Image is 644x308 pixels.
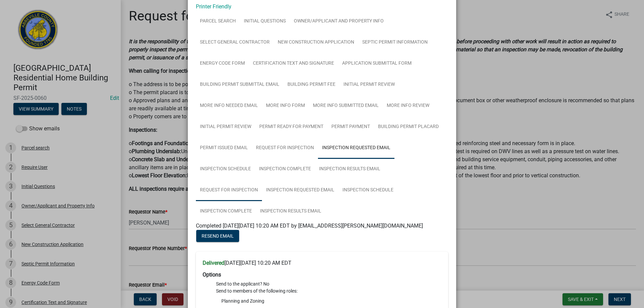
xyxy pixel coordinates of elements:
a: Certification Text and Signature [249,53,338,74]
a: Inspection Requested Email [262,180,338,201]
a: Building Permit Fee [283,74,339,96]
a: More Info Form [262,95,309,117]
a: Inspection Schedule [196,159,255,180]
a: Request for Inspection [196,180,262,201]
button: Resend Email [196,230,239,242]
a: Inspection Complete [255,159,315,180]
li: Planning and Zoning [216,296,441,306]
a: Septic Permit Information [358,32,432,53]
a: Inspection Requested Email [318,137,394,159]
a: Request for Inspection [252,137,318,159]
a: Parcel search [196,11,240,32]
strong: Delivered [203,260,224,266]
a: Inspection Schedule [338,180,397,201]
a: Permit Payment [327,116,374,138]
a: Energy Code Form [196,53,249,74]
a: More Info Needed Email [196,95,262,117]
a: More Info Review [383,95,433,117]
a: Building Permit Placard [374,116,443,138]
a: Inspection Complete [196,201,256,222]
a: Inspection Results Email [315,159,384,180]
a: Permit Issued Email [196,137,252,159]
a: Owner/Applicant and Property Info [290,11,388,32]
li: Send to members of the following roles: [216,288,441,307]
li: Send to the applicant? No [216,281,441,288]
span: Resend Email [202,233,234,239]
a: Initial Questions [240,11,290,32]
a: Building Permit Submittal Email [196,74,283,96]
a: Select General Contractor [196,32,274,53]
a: Application Submittal Form [338,53,416,74]
a: Inspection Results Email [256,201,325,222]
strong: Options [203,271,221,278]
a: Initial Permit Review [196,116,255,138]
span: Completed [DATE][DATE] 10:20 AM EDT by [EMAIL_ADDRESS][PERSON_NAME][DOMAIN_NAME] [196,223,423,229]
a: Printer Friendly [196,3,231,10]
a: Initial Permit Review [339,74,399,96]
a: Permit Ready for Payment [255,116,327,138]
a: More Info Submitted Email [309,95,383,117]
a: New Construction Application [274,32,358,53]
h6: [DATE][DATE] 10:20 AM EDT [203,260,441,266]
